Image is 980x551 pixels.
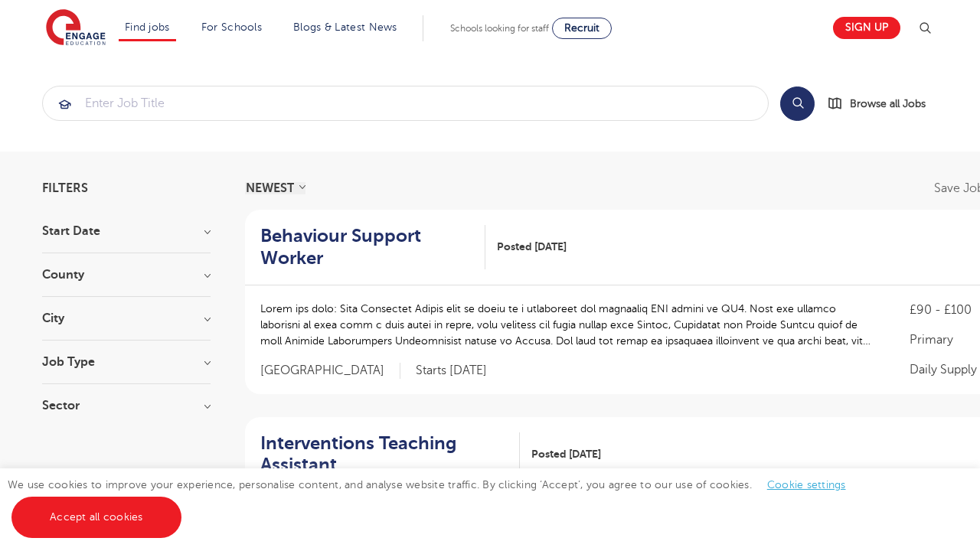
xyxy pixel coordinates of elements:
a: Behaviour Support Worker [260,225,485,269]
h3: City [42,312,211,324]
a: Browse all Jobs [827,95,938,112]
h2: Behaviour Support Worker [260,225,473,269]
a: Find jobs [125,21,170,33]
p: Starts [DATE] [416,363,487,379]
h3: Job Type [42,356,211,368]
span: Filters [42,182,88,194]
a: Blogs & Latest News [293,21,397,33]
span: Schools looking for staff [450,23,549,34]
h2: Interventions Teaching Assistant [260,432,508,477]
button: Search [780,86,815,121]
a: Accept all cookies [11,497,181,538]
a: Interventions Teaching Assistant [260,432,520,477]
input: Submit [43,86,768,120]
span: Recruit [564,22,599,34]
span: We use cookies to improve your experience, personalise content, and analyse website traffic. By c... [8,479,861,523]
span: Posted [DATE] [497,239,567,255]
h3: Sector [42,399,211,412]
p: Lorem ips dolo: Sita Consectet Adipis elit se doeiu te i utlaboreet dol magnaaliq ENI admini ve Q... [260,301,879,349]
div: Submit [42,86,769,121]
a: Sign up [833,17,900,39]
h3: Start Date [42,225,211,237]
span: Browse all Jobs [850,95,926,112]
span: Posted [DATE] [531,446,601,462]
a: Cookie settings [767,479,846,491]
h3: County [42,269,211,281]
img: Engage Education [46,9,106,47]
span: [GEOGRAPHIC_DATA] [260,363,400,379]
a: For Schools [201,21,262,33]
a: Recruit [552,18,612,39]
